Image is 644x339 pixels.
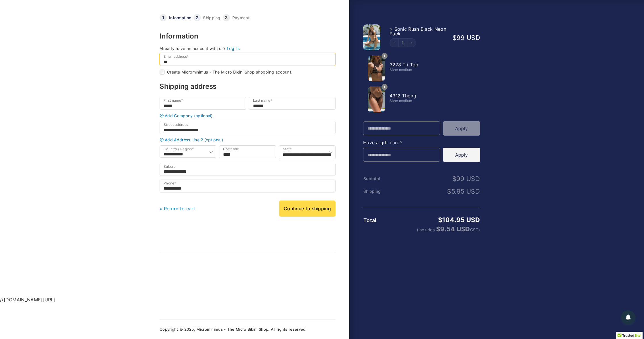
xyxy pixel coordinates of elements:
[443,121,480,136] button: Apply
[436,225,470,233] span: 9.54 USD
[158,138,337,142] a: Add Address Line 2 (optional)
[158,113,337,118] a: Add Company (optional)
[390,99,446,103] div: Size: medium
[227,46,240,51] a: Log in.
[402,226,480,232] small: (includes GST)
[169,16,191,20] a: Information
[390,26,446,36] span: Sonic Rush Black Neon Pack
[279,201,336,217] a: Continue to shipping
[160,46,226,51] span: Already have an account with us?
[160,83,336,90] h3: Shipping address
[368,86,385,112] img: Sonic Rush Black Neon 4312 Thong Bikini 01
[452,175,480,182] bdi: 99 USD
[363,176,402,181] th: Subtotal
[160,328,336,331] p: Copyright © 2025, Microminimus - The Micro Bikini Shop. All rights reserved.
[232,16,250,20] a: Payment
[164,258,250,301] iframe: TrustedSite Certified
[447,188,451,195] span: $
[160,206,195,211] a: « Return to cart
[452,175,456,182] span: $
[390,26,393,32] a: Remove this item
[438,216,480,224] bdi: 104.95 USD
[443,148,480,162] button: Apply
[390,93,416,99] span: 4312 Thong
[398,41,407,45] a: Edit
[368,55,385,81] img: Sonic Rush Black Neon 3278 Tri Top 01
[390,38,398,47] button: Decrement
[438,216,442,224] span: $
[390,62,419,68] span: 3278 Tri Top
[363,140,480,145] h4: Have a gift card?
[160,33,336,40] h3: Information
[203,16,220,20] a: Shipping
[453,34,457,41] span: $
[363,189,402,194] th: Shipping
[453,34,480,41] bdi: 99 USD
[382,53,388,59] span: 1
[447,188,480,195] bdi: 5.95 USD
[363,24,380,50] img: Sonic Rush Black Neon 3278 Tri Top 4312 Thong Bikini 09
[382,84,388,90] span: 1
[167,70,292,74] label: Create Microminimus - The Micro Bikini Shop shopping account.
[363,217,402,223] th: Total
[407,38,416,47] button: Increment
[436,225,440,233] span: $
[390,68,446,72] div: Size: medium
